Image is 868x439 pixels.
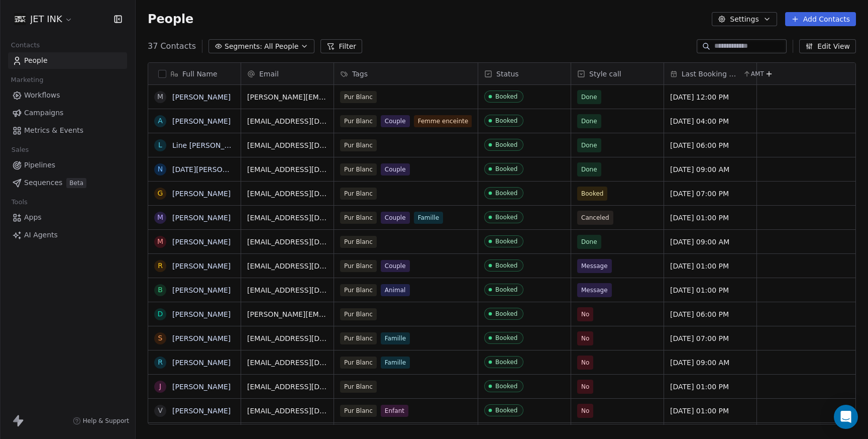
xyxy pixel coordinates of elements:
[158,405,163,416] div: V
[381,332,410,344] span: Famille
[172,141,248,149] a: Line [PERSON_NAME]
[334,63,478,84] div: Tags
[158,140,162,150] div: L
[247,261,328,271] span: [EMAIL_ADDRESS][DOMAIN_NAME]
[172,359,231,367] a: [PERSON_NAME]
[581,92,597,102] span: Done
[247,237,328,247] span: [EMAIL_ADDRESS][DOMAIN_NAME]
[340,284,377,296] span: Pur Blanc
[7,72,48,87] span: Marketing
[8,122,127,139] a: Metrics & Events
[581,406,589,416] span: No
[172,407,231,415] a: [PERSON_NAME]
[8,52,127,69] a: People
[247,406,328,416] span: [EMAIL_ADDRESS][DOMAIN_NAME]
[158,357,163,368] div: R
[182,69,218,79] span: Full Name
[247,358,328,368] span: [EMAIL_ADDRESS][DOMAIN_NAME]
[340,91,377,103] span: Pur Blanc
[7,195,32,210] span: Tools
[495,117,517,124] div: Booked
[157,212,163,223] div: M
[157,236,163,247] div: M
[340,139,377,151] span: Pur Blanc
[340,260,377,272] span: Pur Blanc
[581,116,597,126] span: Done
[241,63,334,84] div: Email
[670,140,750,150] span: [DATE] 06:00 PM
[225,41,262,52] span: Segments:
[172,165,255,173] a: [DATE][PERSON_NAME]
[581,261,608,271] span: Message
[581,382,589,392] span: No
[670,237,750,247] span: [DATE] 09:00 AM
[495,141,517,148] div: Booked
[158,116,163,126] div: A
[8,174,127,191] a: SequencesBeta
[496,69,519,79] span: Status
[495,238,517,245] div: Booked
[414,115,473,127] span: Femme enceinte
[712,12,777,26] button: Settings
[172,214,231,222] a: [PERSON_NAME]
[247,116,328,126] span: [EMAIL_ADDRESS][DOMAIN_NAME]
[148,85,241,425] div: grid
[247,285,328,295] span: [EMAIL_ADDRESS][DOMAIN_NAME]
[340,115,377,127] span: Pur Blanc
[340,163,377,175] span: Pur Blanc
[495,310,517,317] div: Booked
[247,382,328,392] span: [EMAIL_ADDRESS][DOMAIN_NAME]
[581,333,589,343] span: No
[7,142,33,157] span: Sales
[495,359,517,366] div: Booked
[148,40,196,52] span: 37 Contacts
[581,164,597,174] span: Done
[381,357,410,369] span: Famille
[495,165,517,172] div: Booked
[7,38,44,53] span: Contacts
[172,334,231,342] a: [PERSON_NAME]
[581,237,597,247] span: Done
[670,406,750,416] span: [DATE] 01:00 PM
[172,310,231,318] a: [PERSON_NAME]
[581,309,589,319] span: No
[340,405,377,417] span: Pur Blanc
[340,188,377,200] span: Pur Blanc
[159,381,161,392] div: J
[158,309,163,319] div: D
[478,63,571,84] div: Status
[581,140,597,150] span: Done
[670,116,750,126] span: [DATE] 04:00 PM
[247,164,328,174] span: [EMAIL_ADDRESS][DOMAIN_NAME]
[259,69,279,79] span: Email
[158,164,163,174] div: N
[340,212,377,224] span: Pur Blanc
[247,213,328,223] span: [EMAIL_ADDRESS][DOMAIN_NAME]
[381,260,410,272] span: Couple
[73,417,129,425] a: Help & Support
[495,383,517,390] div: Booked
[495,93,517,100] div: Booked
[581,285,608,295] span: Message
[381,115,410,127] span: Couple
[414,212,443,224] span: Famille
[589,69,621,79] span: Style call
[247,189,328,199] span: [EMAIL_ADDRESS][DOMAIN_NAME]
[8,87,127,104] a: Workflows
[8,157,127,173] a: Pipelines
[581,189,603,199] span: Booked
[30,13,62,26] span: JET INK
[157,92,163,102] div: M
[83,417,129,425] span: Help & Support
[670,92,750,102] span: [DATE] 12:00 PM
[24,108,63,118] span: Campaigns
[670,189,750,199] span: [DATE] 07:00 PM
[785,12,856,26] button: Add Contacts
[670,285,750,295] span: [DATE] 01:00 PM
[751,70,764,78] span: AMT
[172,262,231,270] a: [PERSON_NAME]
[670,164,750,174] span: [DATE] 09:00 AM
[172,286,231,294] a: [PERSON_NAME]
[495,334,517,341] div: Booked
[247,140,328,150] span: [EMAIL_ADDRESS][DOMAIN_NAME]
